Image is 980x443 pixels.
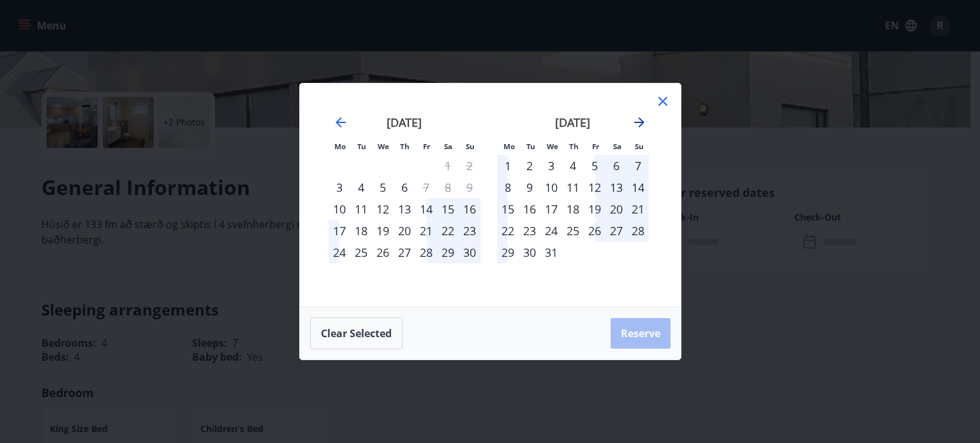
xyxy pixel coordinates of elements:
[437,177,459,198] td: Not available. Saturday, November 8, 2025
[329,220,350,242] td: Choose Monday, November 17, 2025 as your check-in date. It’s available.
[329,198,350,220] div: Only check in available
[562,198,584,220] div: 18
[437,198,459,220] div: 15
[350,220,372,242] div: 18
[459,242,480,263] td: Choose Sunday, November 30, 2025 as your check-in date. It’s available.
[584,177,605,198] td: Choose Friday, December 12, 2025 as your check-in date. It’s available.
[394,177,415,198] td: Choose Thursday, November 6, 2025 as your check-in date. It’s available.
[497,220,519,242] div: 22
[540,242,562,263] div: 31
[497,177,519,198] div: 8
[540,155,562,177] div: 3
[459,155,480,177] td: Not available. Sunday, November 2, 2025
[350,177,372,198] div: 4
[329,177,350,198] div: Only check in available
[437,220,459,242] td: Choose Saturday, November 22, 2025 as your check-in date. It’s available.
[519,177,540,198] td: Choose Tuesday, December 9, 2025 as your check-in date. It’s available.
[519,155,540,177] td: Choose Tuesday, December 2, 2025 as your check-in date. It’s available.
[437,242,459,263] div: 29
[497,155,519,177] td: Choose Monday, December 1, 2025 as your check-in date. It’s available.
[519,198,540,220] td: Choose Tuesday, December 16, 2025 as your check-in date. It’s available.
[334,142,346,151] small: Mo
[584,155,605,177] div: 5
[540,177,562,198] div: 10
[329,242,350,263] div: 24
[627,177,649,198] div: 14
[394,220,415,242] div: 20
[519,220,540,242] td: Choose Tuesday, December 23, 2025 as your check-in date. It’s available.
[415,198,437,220] td: Choose Friday, November 14, 2025 as your check-in date. It’s available.
[562,177,584,198] td: Choose Thursday, December 11, 2025 as your check-in date. It’s available.
[627,220,649,242] div: 28
[503,142,515,151] small: Mo
[415,220,437,242] td: Choose Friday, November 21, 2025 as your check-in date. It’s available.
[562,155,584,177] td: Choose Thursday, December 4, 2025 as your check-in date. It’s available.
[540,242,562,263] td: Choose Wednesday, December 31, 2025 as your check-in date. It’s available.
[497,177,519,198] td: Choose Monday, December 8, 2025 as your check-in date. It’s available.
[605,220,627,242] td: Choose Saturday, December 27, 2025 as your check-in date. It’s available.
[562,155,584,177] div: 4
[627,220,649,242] td: Choose Sunday, December 28, 2025 as your check-in date. It’s available.
[497,155,519,177] div: 1
[415,177,437,198] td: Not available. Friday, November 7, 2025
[605,198,627,220] div: 20
[372,198,394,220] div: 12
[519,242,540,263] td: Choose Tuesday, December 30, 2025 as your check-in date. It’s available.
[378,142,389,151] small: We
[350,177,372,198] td: Choose Tuesday, November 4, 2025 as your check-in date. It’s available.
[329,198,350,220] td: Choose Monday, November 10, 2025 as your check-in date. It’s available.
[605,155,627,177] div: 6
[415,242,437,263] div: 28
[415,177,437,198] div: Only check out available
[562,177,584,198] div: 11
[350,198,372,220] td: Choose Tuesday, November 11, 2025 as your check-in date. It’s available.
[497,242,519,263] div: 29
[540,220,562,242] td: Choose Wednesday, December 24, 2025 as your check-in date. It’s available.
[459,198,480,220] td: Choose Sunday, November 16, 2025 as your check-in date. It’s available.
[372,220,394,242] div: 19
[627,198,649,220] td: Choose Sunday, December 21, 2025 as your check-in date. It’s available.
[350,242,372,263] div: 25
[519,177,540,198] div: 9
[459,198,480,220] div: 16
[394,242,415,263] div: 27
[497,242,519,263] td: Choose Monday, December 29, 2025 as your check-in date. It’s available.
[372,242,394,263] div: 26
[423,142,430,151] small: Fr
[459,242,480,263] div: 30
[372,177,394,198] td: Choose Wednesday, November 5, 2025 as your check-in date. It’s available.
[315,99,665,291] div: Calendar
[540,220,562,242] div: 24
[444,142,452,151] small: Sa
[387,115,422,130] strong: [DATE]
[540,177,562,198] td: Choose Wednesday, December 10, 2025 as your check-in date. It’s available.
[329,220,350,242] div: 17
[584,220,605,242] td: Choose Friday, December 26, 2025 as your check-in date. It’s available.
[350,242,372,263] td: Choose Tuesday, November 25, 2025 as your check-in date. It’s available.
[584,220,605,242] div: 26
[497,198,519,220] div: 15
[540,198,562,220] td: Choose Wednesday, December 17, 2025 as your check-in date. It’s available.
[592,142,599,151] small: Fr
[394,242,415,263] td: Choose Thursday, November 27, 2025 as your check-in date. It’s available.
[466,142,475,151] small: Su
[519,198,540,220] div: 16
[584,177,605,198] div: 12
[627,198,649,220] div: 21
[372,220,394,242] td: Choose Wednesday, November 19, 2025 as your check-in date. It’s available.
[605,198,627,220] td: Choose Saturday, December 20, 2025 as your check-in date. It’s available.
[613,142,621,151] small: Sa
[627,177,649,198] td: Choose Sunday, December 14, 2025 as your check-in date. It’s available.
[350,220,372,242] td: Choose Tuesday, November 18, 2025 as your check-in date. It’s available.
[584,198,605,220] td: Choose Friday, December 19, 2025 as your check-in date. It’s available.
[555,115,590,130] strong: [DATE]
[540,198,562,220] div: 17
[632,115,647,130] div: Move forward to switch to the next month.
[437,198,459,220] td: Choose Saturday, November 15, 2025 as your check-in date. It’s available.
[394,177,415,198] div: 6
[519,242,540,263] div: 30
[519,220,540,242] div: 23
[459,177,480,198] td: Not available. Sunday, November 9, 2025
[372,198,394,220] td: Choose Wednesday, November 12, 2025 as your check-in date. It’s available.
[437,242,459,263] td: Choose Saturday, November 29, 2025 as your check-in date. It’s available.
